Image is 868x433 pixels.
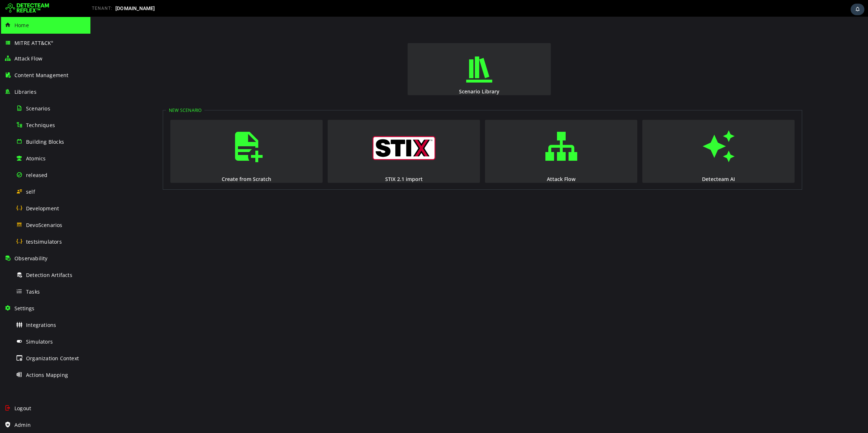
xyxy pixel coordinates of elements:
[14,22,29,29] span: Home
[115,5,155,11] span: [DOMAIN_NAME]
[26,355,79,362] span: Organization Context
[26,205,59,212] span: Development
[394,159,548,166] div: Attack Flow
[26,155,46,162] span: Atomics
[14,405,31,412] span: Logout
[14,72,69,79] span: Content Management
[14,55,42,62] span: Attack Flow
[26,138,64,145] span: Building Blocks
[26,272,72,278] span: Detection Artifacts
[26,105,50,112] span: Scenarios
[14,255,48,262] span: Observability
[395,103,547,166] button: Attack Flow
[237,103,390,166] button: STIX 2.1 import
[14,39,54,46] span: MITRE ATT&CK
[851,4,864,15] div: Task Notifications
[92,6,112,11] span: TENANT:
[317,26,460,79] button: Scenario Library
[26,371,68,378] span: Actions Mapping
[552,103,704,166] button: Detecteam AI
[14,88,37,95] span: Libraries
[76,91,114,97] legend: New Scenario
[316,71,461,78] div: Scenario Library
[26,321,56,328] span: Integrations
[26,122,55,129] span: Techniques
[237,159,390,166] div: STIX 2.1 import
[14,421,31,428] span: Admin
[282,119,345,143] img: logo_stix.svg
[26,288,40,295] span: Tasks
[26,338,53,345] span: Simulators
[26,238,62,245] span: testsimulators
[14,305,35,312] span: Settings
[80,103,232,166] button: Create from Scratch
[26,222,63,228] span: DevoScenarios
[5,3,49,14] img: Detecteam logo
[26,172,48,178] span: released
[551,159,705,166] div: Detecteam AI
[51,40,53,43] sup: ®
[26,188,35,195] span: self
[79,159,233,166] div: Create from Scratch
